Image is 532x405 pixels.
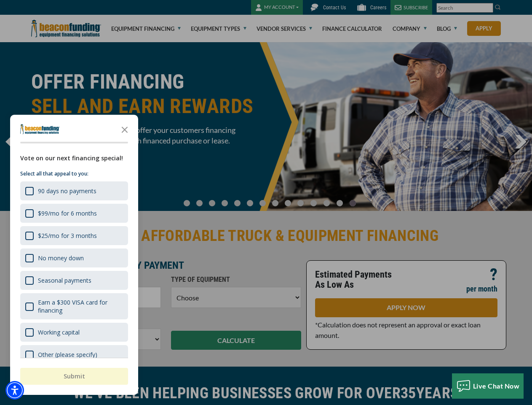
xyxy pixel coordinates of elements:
div: Vote on our next financing special! [20,154,128,163]
div: $25/mo for 3 months [20,226,128,245]
div: 90 days no payments [38,187,96,195]
p: Select all that appeal to you: [20,170,128,178]
div: 90 days no payments [20,181,128,200]
div: Seasonal payments [20,271,128,290]
button: Close the survey [116,121,133,138]
div: Accessibility Menu [5,381,24,400]
div: Earn a $300 VISA card for financing [20,293,128,319]
img: Company logo [20,124,60,134]
div: Other (please specify) [20,345,128,364]
div: Seasonal payments [38,276,91,284]
div: Other (please specify) [38,351,97,359]
div: Earn a $300 VISA card for financing [38,298,123,314]
div: $25/mo for 3 months [38,232,97,240]
div: Working capital [20,323,128,342]
div: $99/mo for 6 months [38,209,97,217]
div: $99/mo for 6 months [20,204,128,223]
div: Survey [10,115,138,395]
button: Submit [20,368,128,385]
div: No money down [20,248,128,267]
div: Working capital [38,328,80,336]
span: Live Chat Now [473,382,520,390]
button: Live Chat Now [452,373,524,399]
div: No money down [38,254,84,262]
